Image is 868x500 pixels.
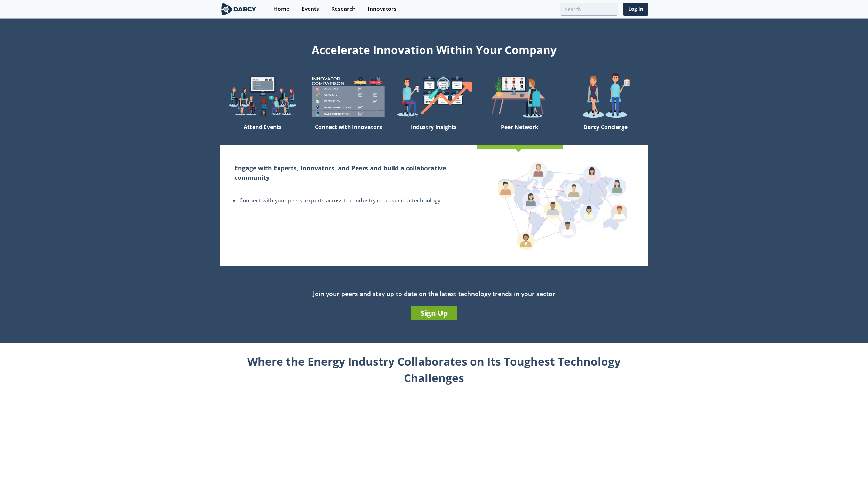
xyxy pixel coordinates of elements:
[273,6,289,12] div: Home
[348,396,520,492] iframe: Intro to Darcy Partners
[239,196,462,205] li: Connect with your peers, experts across the industry or a user of a technology
[220,3,258,15] img: logo-wide.svg
[302,6,319,12] div: Events
[498,161,627,250] img: peer-network-4b24cf0a691af4c61cae572e598c8d44.png
[391,121,477,145] div: Industry Insights
[220,121,305,145] div: Attend Events
[477,121,563,145] div: Peer Network
[220,72,305,121] img: welcome-explore-560578ff38cea7c86bcfe544b5e45342.png
[331,6,356,12] div: Research
[411,306,457,320] a: Sign Up
[477,72,563,121] img: welcome-attend-b816887fc24c32c29d1763c6e0ddb6e6.png
[305,72,391,121] img: welcome-compare-1b687586299da8f117b7ac84fd957760.png
[560,3,618,16] input: Advanced Search
[220,353,648,386] div: Where the Energy Industry Collaborates on Its Toughest Technology Challenges
[623,3,648,16] a: Log In
[234,163,462,182] h2: Engage with Experts, Innovators, and Peers and build a collaborative community
[305,121,391,145] div: Connect with Innovators
[563,121,648,145] div: Darcy Concierge
[220,39,648,58] div: Accelerate Innovation Within Your Company
[368,6,397,12] div: Innovators
[563,72,648,121] img: welcome-concierge-wide-20dccca83e9cbdbb601deee24fb8df72.png
[391,72,477,121] img: welcome-find-a12191a34a96034fcac36f4ff4d37733.png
